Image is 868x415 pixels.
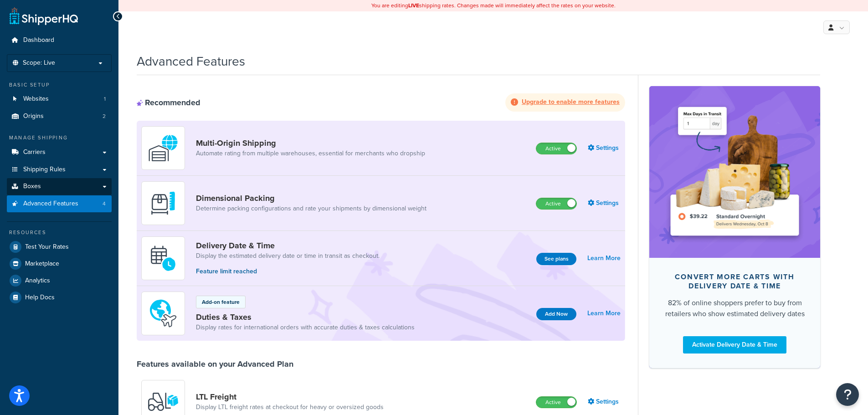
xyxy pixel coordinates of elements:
a: Origins2 [7,108,112,125]
span: 1 [104,95,106,103]
div: Resources [7,229,112,236]
img: gfkeb5ejjkALwAAAABJRU5ErkJggg== [147,242,179,274]
a: LTL Freight [196,392,384,402]
p: Feature limit reached [196,266,380,277]
span: Shipping Rules [23,166,66,174]
span: Advanced Features [23,200,78,208]
a: Help Docs [7,289,112,306]
button: See plans [536,253,576,265]
a: Settings [588,395,621,408]
a: Shipping Rules [7,161,112,178]
div: Convert more carts with delivery date & time [664,272,806,291]
a: Dimensional Packing [196,193,426,203]
p: Add-on feature [202,298,240,306]
a: Websites1 [7,91,112,108]
a: Settings [588,142,621,154]
a: Dashboard [7,32,112,49]
span: Origins [23,113,44,120]
span: Test Your Rates [25,243,69,251]
span: Carriers [23,149,46,156]
a: Marketplace [7,256,112,272]
h1: Advanced Features [137,52,245,70]
span: 4 [103,200,106,208]
div: Basic Setup [7,81,112,89]
a: Activate Delivery Date & Time [683,336,786,354]
strong: Upgrade to enable more features [522,97,620,107]
div: Features available on your Advanced Plan [137,359,293,369]
a: Advanced Features4 [7,195,112,212]
button: Add Now [536,308,576,320]
div: Manage Shipping [7,134,112,142]
img: icon-duo-feat-landed-cost-7136b061.png [147,297,179,329]
a: Duties & Taxes [196,312,415,322]
a: Delivery Date & Time [196,241,380,251]
label: Active [536,143,576,154]
span: Help Docs [25,294,55,302]
img: feature-image-ddt-36eae7f7280da8017bfb280eaccd9c446f90b1fe08728e4019434db127062ab4.png [663,100,806,244]
img: WatD5o0RtDAAAAAElFTkSuQmCC [147,132,179,164]
div: 82% of online shoppers prefer to buy from retailers who show estimated delivery dates [664,297,806,319]
div: Recommended [137,97,200,108]
a: Determine packing configurations and rate your shipments by dimensional weight [196,204,426,213]
a: Multi-Origin Shipping [196,138,425,148]
span: Analytics [25,277,50,285]
span: Scope: Live [23,59,55,67]
span: Marketplace [25,260,59,268]
a: Display the estimated delivery date or time in transit as checkout. [196,251,380,261]
button: Open Resource Center [836,383,859,406]
label: Active [536,397,576,408]
a: Boxes [7,178,112,195]
li: Origins [7,108,112,125]
img: DTVBYsAAAAAASUVORK5CYII= [147,187,179,219]
a: Settings [588,197,621,210]
a: Learn More [587,252,621,265]
a: Display rates for international orders with accurate duties & taxes calculations [196,323,415,332]
a: Display LTL freight rates at checkout for heavy or oversized goods [196,403,384,412]
span: Boxes [23,183,41,190]
a: Carriers [7,144,112,161]
span: 2 [103,113,106,120]
label: Active [536,198,576,209]
b: LIVE [408,1,419,10]
li: Advanced Features [7,195,112,212]
li: Websites [7,91,112,108]
a: Analytics [7,272,112,289]
a: Learn More [587,307,621,320]
span: Websites [23,95,49,103]
a: Test Your Rates [7,239,112,255]
span: Dashboard [23,36,54,44]
a: Automate rating from multiple warehouses, essential for merchants who dropship [196,149,425,158]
